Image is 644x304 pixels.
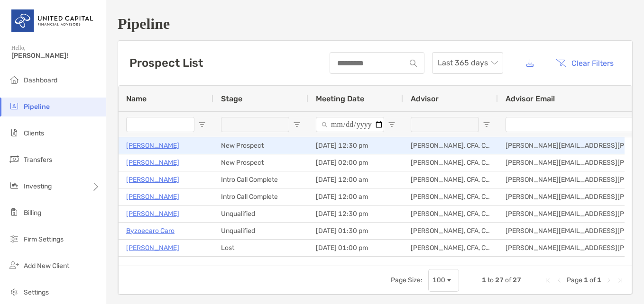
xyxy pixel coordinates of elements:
[24,262,69,270] span: Add New Client
[316,94,364,103] span: Meeting Date
[567,276,582,284] span: Page
[308,240,403,256] div: [DATE] 01:00 pm
[308,188,403,205] div: [DATE] 12:00 am
[24,129,44,137] span: Clients
[616,277,624,284] div: Last Page
[403,154,498,171] div: [PERSON_NAME], CFA, CFP®
[24,103,50,111] span: Pipeline
[129,56,203,70] h3: Prospect List
[495,276,504,284] span: 27
[9,180,20,191] img: investing icon
[403,240,498,256] div: [PERSON_NAME], CFA, CFP®
[9,74,20,85] img: dashboard icon
[213,137,308,154] div: New Prospect
[428,269,459,292] div: Page Size
[126,117,194,132] input: Name Filter Input
[126,242,179,254] a: [PERSON_NAME]
[589,276,596,284] span: of
[213,223,308,239] div: Unqualified
[391,276,423,284] div: Page Size:
[403,188,498,205] div: [PERSON_NAME], CFA, CFP®
[403,223,498,239] div: [PERSON_NAME], CFA, CFP®
[505,276,511,284] span: of
[308,154,403,171] div: [DATE] 02:00 pm
[11,4,94,38] img: United Capital Logo
[488,276,494,284] span: to
[9,259,20,271] img: add_new_client icon
[213,171,308,188] div: Intro Call Complete
[9,100,20,112] img: pipeline icon
[410,60,417,67] img: input icon
[513,276,521,284] span: 27
[316,117,384,132] input: Meeting Date Filter Input
[24,209,41,217] span: Billing
[198,121,206,128] button: Open Filter Menu
[126,174,179,186] a: [PERSON_NAME]
[403,171,498,188] div: [PERSON_NAME], CFA, CFP®
[24,156,52,164] span: Transfers
[126,225,175,237] a: Byzoecaro Caro
[118,15,633,33] h1: Pipeline
[213,154,308,171] div: New Prospect
[126,140,179,152] a: [PERSON_NAME]
[597,276,601,284] span: 1
[293,121,301,128] button: Open Filter Menu
[126,208,179,220] a: [PERSON_NAME]
[126,157,179,169] a: [PERSON_NAME]
[308,223,403,239] div: [DATE] 01:30 pm
[403,137,498,154] div: [PERSON_NAME], CFA, CFP®
[482,276,486,284] span: 1
[411,94,439,103] span: Advisor
[9,153,20,165] img: transfers icon
[9,127,20,138] img: clients icon
[24,235,64,243] span: Firm Settings
[506,94,555,103] span: Advisor Email
[308,171,403,188] div: [DATE] 12:00 am
[403,206,498,222] div: [PERSON_NAME], CFA, CFP®
[126,94,147,103] span: Name
[9,286,20,297] img: settings icon
[213,257,308,273] div: Lost
[584,276,588,284] span: 1
[221,94,242,103] span: Stage
[9,233,20,244] img: firm-settings icon
[9,206,20,218] img: billing icon
[555,277,563,284] div: Previous Page
[544,277,552,284] div: First Page
[308,137,403,154] div: [DATE] 12:30 pm
[24,76,57,84] span: Dashboard
[11,52,100,60] span: [PERSON_NAME]!
[438,53,497,73] span: Last 365 days
[549,53,621,73] button: Clear Filters
[126,191,179,203] a: [PERSON_NAME]
[24,288,49,296] span: Settings
[308,257,403,273] div: [DATE] 12:00 am
[24,182,52,190] span: Investing
[213,240,308,256] div: Lost
[432,276,445,284] div: 100
[483,121,490,128] button: Open Filter Menu
[213,206,308,222] div: Unqualified
[308,206,403,222] div: [DATE] 12:30 pm
[605,277,613,284] div: Next Page
[213,188,308,205] div: Intro Call Complete
[403,257,498,273] div: [PERSON_NAME], CFA, CFP®
[388,121,396,128] button: Open Filter Menu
